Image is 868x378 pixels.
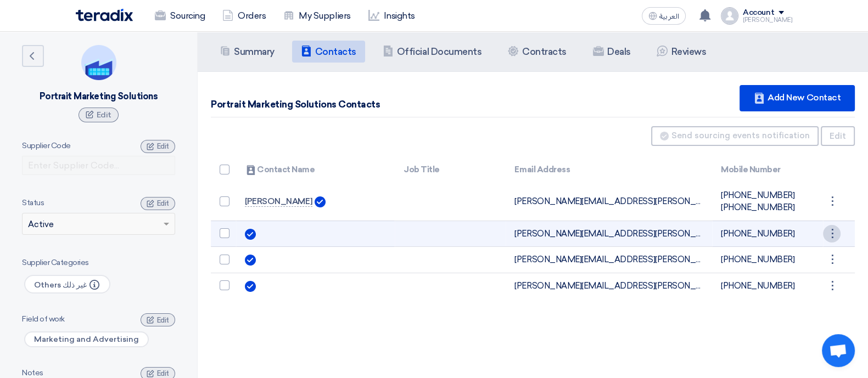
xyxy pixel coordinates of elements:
[245,281,256,292] img: Verified Account
[157,369,169,377] span: Edit
[397,46,481,57] h5: Official Documents
[245,255,256,266] img: Verified Account
[24,331,149,347] span: Marketing and Advertising
[712,157,823,183] th: Mobile Number
[721,229,794,239] span: [PHONE_NUMBER]
[743,8,774,18] div: Account
[245,196,312,207] a: [PERSON_NAME]
[22,156,175,175] input: Enter Supplier Code...
[157,199,169,207] span: Edit
[721,190,794,200] span: [PHONE_NUMBER]
[236,157,395,183] th: Contact Name
[522,46,567,57] h5: Contracts
[76,9,133,21] img: Teradix logo
[659,13,679,20] span: العربية
[823,193,841,210] div: ⋮
[395,157,506,183] th: Job Title
[40,91,158,102] div: Portrait Marketing Solutions
[721,255,794,264] span: [PHONE_NUMBER]
[157,142,169,150] span: Edit
[22,257,175,268] div: Supplier Categories
[721,281,794,291] span: [PHONE_NUMBER]
[506,221,712,247] td: [PERSON_NAME][EMAIL_ADDRESS][PERSON_NAME][DOMAIN_NAME]
[651,126,819,146] button: Send sourcing events notification
[607,46,631,57] h5: Deals
[22,197,175,208] div: Status
[97,110,111,120] span: Edit
[245,229,256,240] img: Verified Account
[743,17,792,23] div: [PERSON_NAME]
[28,218,54,231] span: Active
[275,4,359,28] a: My Suppliers
[24,275,110,294] span: Others غير ذلك
[823,277,841,295] div: ⋮
[740,85,855,111] div: Add New Contact
[821,126,855,146] button: Edit
[315,46,356,57] h5: Contacts
[360,4,424,28] a: Insights
[157,316,169,324] span: Edit
[721,202,794,212] span: [PHONE_NUMBER]
[506,273,712,298] td: [PERSON_NAME][EMAIL_ADDRESS][PERSON_NAME][DOMAIN_NAME]
[822,334,855,367] a: Open chat
[671,46,706,57] h5: Reviews
[214,4,275,28] a: Orders
[721,7,738,25] img: profile_test.png
[506,183,712,221] td: [PERSON_NAME][EMAIL_ADDRESS][PERSON_NAME][DOMAIN_NAME]
[823,251,841,268] div: ⋮
[823,225,841,242] div: ⋮
[146,4,214,28] a: Sourcing
[22,140,175,151] div: Supplier Code
[506,247,712,273] td: [PERSON_NAME][EMAIL_ADDRESS][PERSON_NAME][DOMAIN_NAME]
[22,313,175,325] div: Field of work
[234,46,275,57] h5: Summary
[506,157,712,183] th: Email Address
[642,7,686,25] button: العربية
[211,98,380,112] div: Portrait Marketing Solutions Contacts
[315,196,326,207] img: Verified Account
